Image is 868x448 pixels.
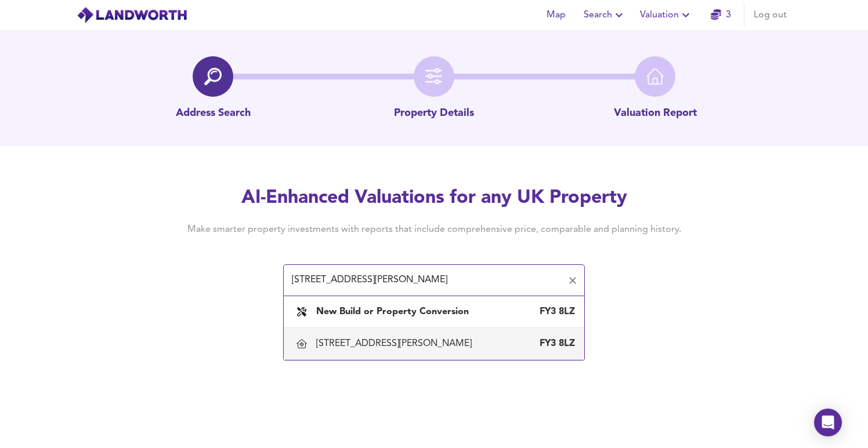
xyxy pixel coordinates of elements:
[646,68,664,85] img: home-icon
[529,305,575,318] div: FY3 8LZ
[77,6,187,24] img: logo
[814,409,842,436] div: Open Intercom Messenger
[288,269,562,292] input: Enter a postcode to start...
[711,7,731,23] a: 3
[749,3,791,27] button: Log out
[316,307,469,316] b: New Build or Property Conversion
[579,3,631,27] button: Search
[204,68,222,85] img: search-icon
[537,3,574,27] button: Map
[584,7,626,23] span: Search
[316,337,476,350] div: [STREET_ADDRESS][PERSON_NAME]
[529,337,575,350] div: FY3 8LZ
[754,7,787,23] span: Log out
[640,7,693,23] span: Valuation
[425,68,443,85] img: filter-icon
[614,106,697,121] p: Valuation Report
[394,106,474,121] p: Property Details
[542,7,570,23] span: Map
[702,3,739,27] button: 3
[565,272,581,289] button: Clear
[176,106,251,121] p: Address Search
[169,185,699,211] h2: AI-Enhanced Valuations for any UK Property
[635,3,697,27] button: Valuation
[169,223,699,236] h4: Make smarter property investments with reports that include comprehensive price, comparable and p...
